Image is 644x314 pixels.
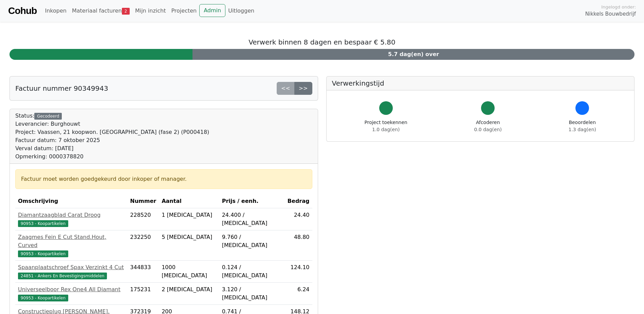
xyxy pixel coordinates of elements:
div: 5 [MEDICAL_DATA] [162,233,217,241]
a: >> [294,82,312,95]
h5: Verwerkingstijd [332,79,629,87]
div: Gecodeerd [34,113,62,120]
h5: Verwerk binnen 8 dagen en bespaar € 5.80 [10,38,634,46]
div: 1 [MEDICAL_DATA] [162,211,217,219]
div: 2 [MEDICAL_DATA] [162,285,217,294]
div: Diamantzaagblad Carat Droog [18,211,125,219]
td: 232250 [127,230,159,261]
a: Uitloggen [225,4,257,18]
a: Cohub [8,3,37,19]
div: 9.760 / [MEDICAL_DATA] [222,233,282,249]
div: Zaagmes Fein E Cut Stand.Hout, Curved [18,233,125,249]
th: Nummer [127,194,159,208]
span: 90953 - Koopartikelen [18,220,68,227]
div: Project: Vaassen, 21 koopwon. [GEOGRAPHIC_DATA] (fase 2) (P000418) [15,128,209,136]
div: 5.7 dag(en) over [192,49,634,60]
div: 1000 [MEDICAL_DATA] [162,263,217,280]
div: Verval datum: [DATE] [15,144,209,153]
div: Spaanplaatschroef Spax Verzinkt 4 Cut [18,263,125,272]
th: Bedrag [285,194,312,208]
div: Leverancier: Burghouwt [15,120,209,128]
div: Beoordelen [569,119,596,133]
a: Admin [199,4,225,17]
div: Project toekennen [365,119,407,133]
a: Inkopen [42,4,69,18]
div: 3.120 / [MEDICAL_DATA] [222,285,282,302]
div: Opmerking: 0000378820 [15,153,209,161]
th: Aantal [159,194,219,208]
span: Nikkels Bouwbedrijf [585,10,636,18]
a: Projecten [168,4,199,18]
td: 344833 [127,261,159,283]
span: 1.3 dag(en) [569,127,596,132]
span: Ingelogd onder: [601,4,636,10]
a: Spaanplaatschroef Spax Verzinkt 4 Cut24851 - Ankers En Bevestigingsmiddelen [18,263,125,280]
div: 0.124 / [MEDICAL_DATA] [222,263,282,280]
span: 2 [122,8,130,15]
td: 6.24 [285,283,312,305]
td: 48.80 [285,230,312,261]
span: 0.0 dag(en) [474,127,502,132]
a: Diamantzaagblad Carat Droog90953 - Koopartikelen [18,211,125,227]
div: Afcoderen [474,119,502,133]
th: Prijs / eenh. [219,194,285,208]
a: Mijn inzicht [132,4,169,18]
div: Universeelboor Rex One4 All Diamant [18,285,125,294]
span: 90953 - Koopartikelen [18,295,68,301]
a: Universeelboor Rex One4 All Diamant90953 - Koopartikelen [18,285,125,302]
div: Factuur moet worden goedgekeurd door inkoper of manager. [21,175,307,183]
div: Status: [15,112,209,161]
th: Omschrijving [15,194,127,208]
span: 1.0 dag(en) [372,127,400,132]
a: Zaagmes Fein E Cut Stand.Hout, Curved90953 - Koopartikelen [18,233,125,258]
td: 228520 [127,208,159,230]
td: 124.10 [285,261,312,283]
h5: Factuur nummer 90349943 [15,84,108,92]
span: 24851 - Ankers En Bevestigingsmiddelen [18,273,107,279]
a: Materiaal facturen2 [69,4,132,18]
td: 24.40 [285,208,312,230]
span: 90953 - Koopartikelen [18,250,68,257]
div: Factuur datum: 7 oktober 2025 [15,136,209,144]
div: 24.400 / [MEDICAL_DATA] [222,211,282,227]
td: 175231 [127,283,159,305]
